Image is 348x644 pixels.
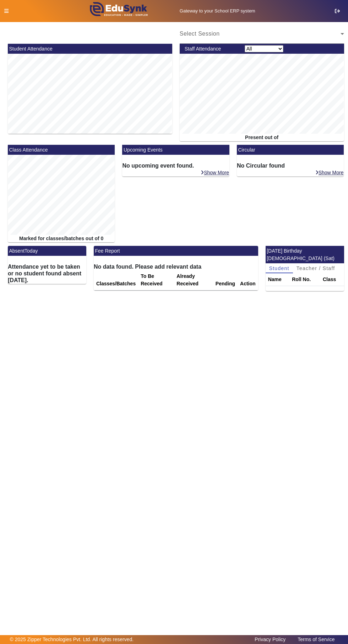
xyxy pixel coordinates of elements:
[320,273,344,286] th: Class
[8,263,86,284] h6: Attendance yet to be taken or no student found absent [DATE].
[8,145,115,155] mat-card-header: Class Attendance
[163,8,272,14] h5: Gateway to your School ERP system
[8,44,172,54] mat-card-header: Student Attendance
[8,246,86,256] mat-card-header: AbsentToday
[94,263,258,270] h6: No data found. Please add relevant data
[181,45,241,53] div: Staff Attendance
[237,162,344,169] h6: No Circular found
[94,270,138,290] th: Classes/Batches
[237,145,344,155] mat-card-header: Circular
[138,270,174,290] th: To Be Received
[266,273,290,286] th: Name
[8,235,115,242] div: Marked for classes/batches out of 0
[269,266,289,271] span: Student
[122,162,229,169] h6: No upcoming event found.
[238,270,258,290] th: Action
[180,31,220,37] span: Select Session
[315,169,344,176] a: Show More
[289,273,320,286] th: Roll No.
[200,169,229,176] a: Show More
[180,134,344,141] div: Present out of
[213,270,238,290] th: Pending
[10,636,134,643] p: © 2025 Zipper Technologies Pvt. Ltd. All rights reserved.
[174,270,213,290] th: Already Received
[122,145,229,155] mat-card-header: Upcoming Events
[294,635,338,644] a: Terms of Service
[266,246,344,263] mat-card-header: [DATE] Birthday [DEMOGRAPHIC_DATA] (Sat)
[94,246,258,256] mat-card-header: Fee Report
[251,635,289,644] a: Privacy Policy
[297,266,335,271] span: Teacher / Staff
